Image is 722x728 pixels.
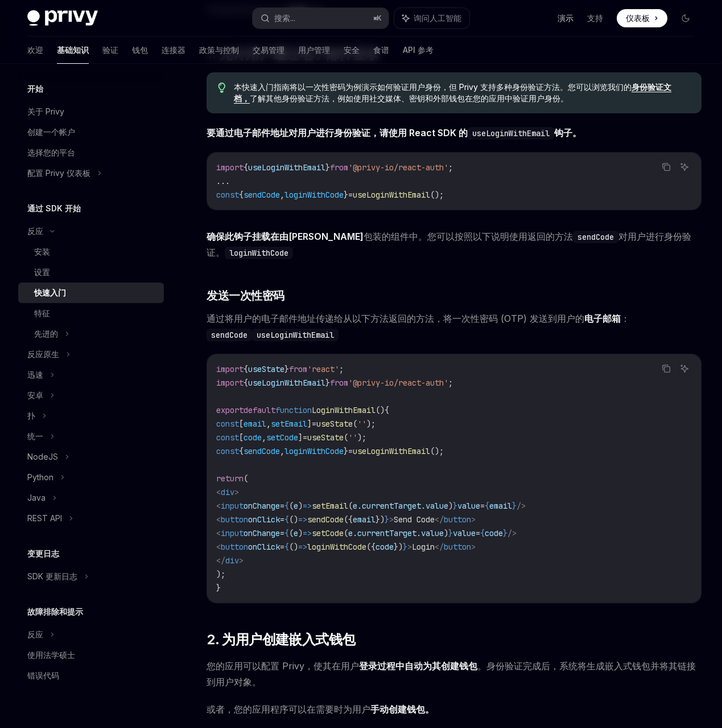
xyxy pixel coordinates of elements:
span: < [216,542,221,552]
span: ] [307,419,312,429]
font: 登录过程中 [359,660,405,672]
span: } [325,378,330,388]
font: 扑 [27,411,35,420]
font: 演示 [558,13,574,23]
span: ; [339,364,344,374]
a: 错误代码 [18,665,164,686]
a: 支持 [587,13,603,24]
span: email [244,419,266,429]
code: sendCode [207,329,252,341]
span: e [353,501,357,511]
span: = [280,501,284,511]
font: 选择您的平台 [27,148,75,157]
span: } [403,542,407,552]
span: ); [366,419,376,429]
span: ( [289,501,294,511]
span: '@privy-io/react-auth' [348,162,448,173]
font: Python [27,472,53,482]
font: 支持 [587,13,603,23]
span: } [385,514,389,525]
font: 设置 [34,267,50,277]
span: = [348,446,353,456]
span: ( [344,528,348,538]
span: ({ [366,542,376,552]
span: useState [316,419,353,429]
span: }) [376,514,385,525]
span: = [348,190,353,200]
button: 切换暗模式 [676,9,695,27]
span: div [225,555,239,566]
font: 反应 [27,226,43,236]
span: </ [435,514,444,525]
span: import [216,378,244,388]
span: loginWithCode [284,190,344,200]
a: 关于 Privy [18,101,164,122]
font: 搜索... [274,13,295,23]
font: 发送一次性密码 [207,289,284,302]
span: = [280,528,284,538]
span: (); [430,446,444,456]
span: onChange [244,501,280,511]
a: 使用法学硕士 [18,645,164,665]
span: { [284,501,289,511]
font: ，将一次性密码 (OTP) 发送到用户的 [434,313,584,324]
span: = [312,419,316,429]
a: 确保此钩子挂载在由[PERSON_NAME] [207,231,364,243]
span: } [344,446,348,456]
span: ( [289,528,294,538]
span: /> [508,528,517,538]
font: 基础知识 [57,45,89,55]
span: () [289,514,298,525]
span: ({ [344,514,353,525]
a: 手动创建钱包。 [370,704,434,715]
span: const [216,432,239,443]
font: 迅速 [27,370,43,379]
span: useState [307,432,344,443]
span: Send Code [394,514,435,525]
span: ) [298,501,303,511]
span: [ [239,432,244,443]
span: > [471,542,476,552]
span: email [353,514,376,525]
span: /> [517,501,526,511]
span: , [266,419,271,429]
span: { [284,514,289,525]
font: 先进的 [34,329,58,338]
a: 安全 [344,36,360,64]
font: 2. 为用户创建嵌入式钱包 [207,631,355,648]
font: NodeJS [27,452,58,461]
span: LoginWithEmail [312,405,376,415]
a: 基础知识 [57,36,89,64]
span: ; [448,162,453,173]
span: ... [216,176,230,186]
font: 或者，您的应用程序可以 [207,704,307,715]
font: 使用返回的方法 [509,231,573,242]
font: 食谱 [373,45,389,55]
span: > [239,555,244,566]
font: 用户管理 [298,45,330,55]
span: onChange [244,528,280,538]
font: 欢迎 [27,45,43,55]
font: 故障排除和提示 [27,607,83,616]
span: { [480,528,485,538]
span: setEmail [312,501,348,511]
span: < [216,501,221,511]
font: 安卓 [27,390,43,400]
span: () [289,542,298,552]
span: > [407,542,412,552]
font: 您的应用可以配置 Privy，使其 [207,660,332,672]
span: input [221,528,244,538]
span: { [284,542,289,552]
font: 快速入门 [34,288,66,297]
span: . [357,501,362,511]
font: 安装 [34,247,50,256]
font: 包装的组件中。您可以 [364,231,455,242]
font: 开始 [27,84,43,93]
font: 本快速入门指南将以一次性密码为例演示如何验证用户身份，但 Privy 支持多种身份验证方法。您可以浏览我们的 [234,82,632,92]
a: 创建一个帐户 [18,122,164,142]
font: 了解其他身份验证方法，例如使用社交媒体、密钥和外部钱包在您的应用中验证用户身份。 [250,93,568,103]
span: { [244,162,248,173]
code: sendCode [573,231,618,243]
span: useLoginWithEmail [248,162,325,173]
font: 询问人工智能 [414,13,461,23]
